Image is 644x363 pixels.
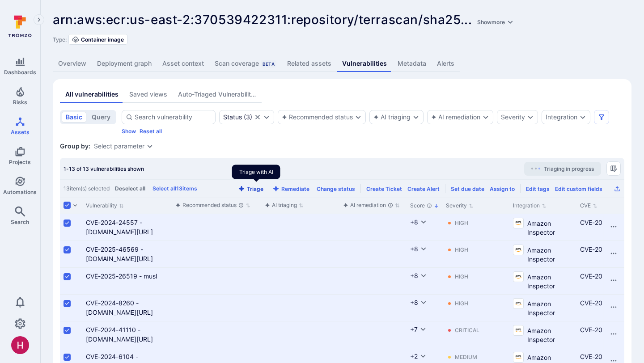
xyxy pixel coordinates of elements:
[475,12,516,27] a: Showmore
[317,186,355,192] button: Change status
[172,241,261,267] div: Cell for aiCtx.triageStatus
[178,90,256,99] div: Auto-Triaged Vulnerabilities
[64,165,144,172] span: 1-13 of 13 vulnerabilities shown
[64,202,71,209] span: Select all rows
[527,245,573,264] span: Amazon Inspector
[60,142,90,151] span: Group by:
[407,321,442,348] div: Cell for Score
[407,186,440,192] button: Create Alert
[603,214,624,241] div: Cell for
[614,186,621,192] button: Export as CSV
[606,273,621,287] button: Row actions menu
[81,36,124,43] span: Container image
[232,165,280,179] div: Triage with AI
[580,353,628,360] a: CVE-2024-6104
[580,299,628,307] a: CVE-2024-8260
[172,295,261,321] div: Cell for aiCtx.triageStatus
[94,143,144,150] button: Select parameter
[282,114,353,121] button: Recommended status
[580,272,631,280] a: CVE-2025-26519
[446,202,474,209] button: Sort by Severity
[455,327,479,334] div: Critical
[82,321,172,348] div: Cell for Vulnerability
[576,214,644,241] div: Cell for CVE
[455,219,468,227] div: High
[265,202,304,209] button: Sort by function(){return k.createElement(dN.A,{direction:"row",alignItems:"center",gap:4},k.crea...
[410,245,427,253] button: +8
[442,321,509,348] div: Cell for Severity
[576,295,644,321] div: Cell for CVE
[509,268,576,294] div: Cell for Integration
[60,295,82,321] div: Cell for selection
[223,114,252,121] button: Status(3)
[236,186,265,192] button: Triage with AI
[501,114,525,121] button: Severity
[442,214,509,241] div: Cell for Severity
[580,245,633,253] a: CVE-2025-46569
[82,214,172,241] div: Cell for Vulnerability
[527,298,573,317] span: Amazon Inspector
[427,203,432,208] div: The vulnerability score is based on the parameters defined in the settings
[343,202,400,209] button: Sort by function(){return k.createElement(dN.A,{direction:"row",alignItems:"center",gap:4},k.crea...
[555,186,602,192] div: Edit custom fields
[603,241,624,267] div: Cell for
[11,129,30,135] span: Assets
[410,202,439,209] button: Sort by Score
[410,218,418,227] div: +8
[140,128,162,135] button: Reset all
[64,273,71,280] span: Select row
[261,295,339,321] div: Cell for aiCtx
[11,336,29,354] div: Harshil Parikh
[65,90,119,99] div: All vulnerabilities
[580,326,630,333] a: CVE-2024-41110
[34,14,44,25] button: Expand navigation menu
[53,36,67,43] span: Type:
[172,268,261,294] div: Cell for aiCtx.triageStatus
[606,246,621,261] button: Row actions menu
[129,90,167,99] div: Saved views
[88,112,114,122] button: query
[82,295,172,321] div: Cell for Vulnerability
[11,219,29,225] span: Search
[455,300,468,307] div: High
[64,219,71,227] span: Select row
[526,186,550,192] div: Edit tags
[490,186,515,192] button: Assign to
[407,268,442,294] div: Cell for Score
[407,214,442,241] div: Cell for Score
[373,114,411,121] div: AI triaging
[434,201,439,211] p: Sorted by: Highest first
[431,114,480,121] button: AI remediation
[410,245,418,253] div: +8
[455,273,468,280] div: High
[527,114,534,121] button: Expand dropdown
[339,214,407,241] div: Cell for aiCtx.remediationStatus
[86,202,124,209] button: Sort by Vulnerability
[92,55,157,72] a: Deployment graph
[410,325,427,334] button: +7
[410,271,418,280] div: +8
[175,201,244,210] div: Recommended status
[442,241,509,267] div: Cell for Severity
[82,268,172,294] div: Cell for Vulnerability
[461,12,516,27] span: ...
[157,55,209,72] a: Asset context
[53,55,631,72] div: Asset tabs
[594,110,609,124] button: Filters
[451,186,484,192] button: Set due date
[60,268,82,294] div: Cell for selection
[392,55,432,72] a: Metadata
[3,189,37,195] span: Automations
[62,112,86,122] button: basic
[263,114,270,121] button: Expand dropdown
[223,114,242,121] div: Status
[86,326,153,343] a: CVE-2024-41110 - github.com/docker/docker
[113,185,147,192] button: Deselect all
[261,321,339,348] div: Cell for aiCtx
[546,114,577,121] button: Integration
[82,241,172,267] div: Cell for Vulnerability
[271,186,311,192] button: Remediate with AI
